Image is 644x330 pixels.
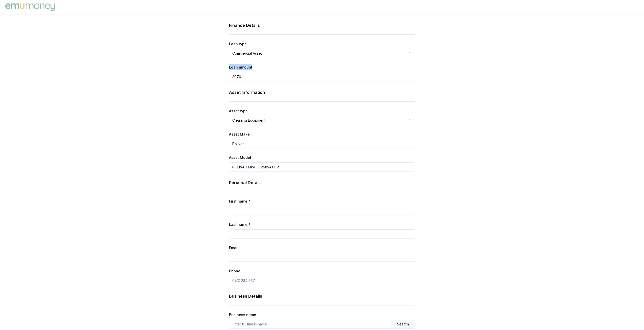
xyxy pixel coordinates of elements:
label: Asset type [229,109,248,113]
label: Loan type [229,42,247,46]
label: Business name [229,313,256,317]
label: Asset Make [229,132,250,136]
label: Phone [229,269,240,273]
input: $ [229,72,415,81]
label: Asset Model [229,155,251,160]
label: Last name * [229,222,251,227]
label: First name * [229,199,251,203]
div: Search [391,320,415,328]
h3: Finance Details [229,22,415,28]
h3: Asset Information [229,89,415,95]
label: Email [229,246,238,250]
label: Loan amount [229,65,252,69]
input: 0431 234 567 [229,276,415,285]
h3: Business Details [229,293,415,299]
img: Emu Money [4,2,56,12]
h3: Personal Details [229,180,415,186]
input: Enter business name [229,320,391,328]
